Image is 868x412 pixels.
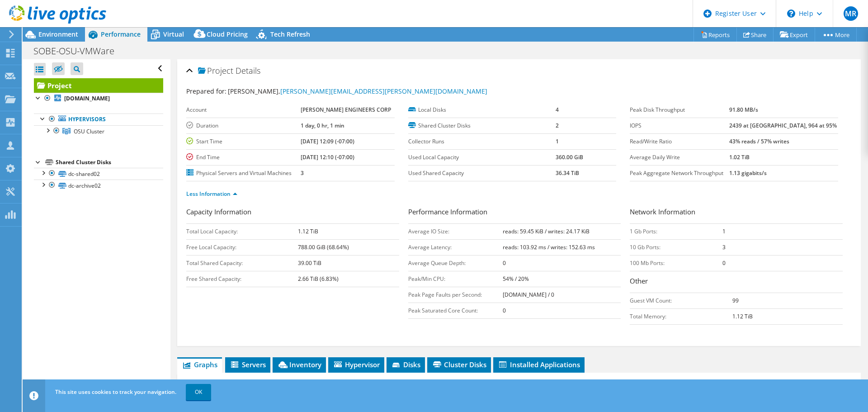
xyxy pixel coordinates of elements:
[630,121,729,130] label: IOPS
[186,190,237,198] a: Less Information
[34,78,163,93] a: Project
[298,275,339,283] b: 2.66 TiB (6.83%)
[729,169,767,177] b: 1.13 gigabits/s
[630,153,729,162] label: Average Daily Write
[736,28,774,42] a: Share
[301,153,354,161] b: [DATE] 12:10 (-07:00)
[408,169,556,178] label: Used Shared Capacity
[236,65,260,76] span: Details
[186,207,399,219] h3: Capacity Information
[34,180,163,191] a: dc-archive02
[815,28,857,42] a: More
[182,360,217,369] span: Graphs
[55,388,176,396] span: This site uses cookies to track your navigation.
[773,28,815,42] a: Export
[301,122,344,129] b: 1 day, 0 hr, 1 min
[186,87,226,95] label: Prepared for:
[277,360,321,369] span: Inventory
[729,122,837,129] b: 2439 at [GEOGRAPHIC_DATA], 964 at 95%
[34,168,163,180] a: dc-shared02
[56,157,163,168] div: Shared Cluster Disks
[186,137,301,146] label: Start Time
[729,137,789,145] b: 43% reads / 57% writes
[228,87,487,95] span: [PERSON_NAME],
[186,169,301,178] label: Physical Servers and Virtual Machines
[186,255,298,271] td: Total Shared Capacity:
[556,122,559,129] b: 2
[408,255,503,271] td: Average Queue Depth:
[38,30,78,38] span: Environment
[630,207,843,219] h3: Network Information
[556,169,579,177] b: 36.34 TiB
[556,106,559,114] b: 4
[630,223,722,239] td: 1 Gb Ports:
[408,303,503,318] td: Peak Saturated Core Count:
[298,243,349,251] b: 788.00 GiB (68.64%)
[722,259,726,267] b: 0
[408,207,621,219] h3: Performance Information
[630,276,843,288] h3: Other
[408,239,503,255] td: Average Latency:
[693,28,737,42] a: Reports
[732,297,739,304] b: 99
[186,384,211,400] a: OK
[198,66,233,76] span: Project
[34,114,163,125] a: Hypervisors
[34,125,163,137] a: OSU Cluster
[787,9,795,18] svg: \n
[408,271,503,287] td: Peak/Min CPU:
[432,360,486,369] span: Cluster Disks
[298,259,321,267] b: 39.00 TiB
[186,239,298,255] td: Free Local Capacity:
[186,271,298,287] td: Free Shared Capacity:
[503,259,506,267] b: 0
[503,291,554,298] b: [DOMAIN_NAME] / 0
[301,106,391,114] b: [PERSON_NAME] ENGINEERS CORP
[64,95,110,102] b: [DOMAIN_NAME]
[298,227,318,235] b: 1.12 TiB
[280,87,487,95] a: [PERSON_NAME][EMAIL_ADDRESS][PERSON_NAME][DOMAIN_NAME]
[503,227,590,235] b: reads: 59.45 KiB / writes: 24.17 KiB
[230,360,266,369] span: Servers
[101,30,141,38] span: Performance
[186,153,301,162] label: End Time
[186,121,301,130] label: Duration
[408,121,556,130] label: Shared Cluster Disks
[630,293,732,308] td: Guest VM Count:
[301,169,304,177] b: 3
[34,93,163,104] a: [DOMAIN_NAME]
[556,153,583,161] b: 360.00 GiB
[163,30,184,38] span: Virtual
[333,360,380,369] span: Hypervisor
[391,360,420,369] span: Disks
[408,287,503,303] td: Peak Page Faults per Second:
[722,227,726,235] b: 1
[29,46,128,56] h1: SOBE-OSU-VMWare
[408,105,556,114] label: Local Disks
[729,153,750,161] b: 1.02 TiB
[408,137,556,146] label: Collector Runs
[556,137,559,145] b: 1
[729,106,758,114] b: 91.80 MB/s
[503,243,595,251] b: reads: 103.92 ms / writes: 152.63 ms
[498,360,580,369] span: Installed Applications
[270,30,310,38] span: Tech Refresh
[301,137,354,145] b: [DATE] 12:09 (-07:00)
[732,313,753,320] b: 1.12 TiB
[186,105,301,114] label: Account
[630,137,729,146] label: Read/Write Ratio
[503,307,506,314] b: 0
[630,169,729,178] label: Peak Aggregate Network Throughput
[630,105,729,114] label: Peak Disk Throughput
[207,30,248,38] span: Cloud Pricing
[844,6,858,21] span: MR
[630,308,732,324] td: Total Memory:
[408,153,556,162] label: Used Local Capacity
[186,223,298,239] td: Total Local Capacity:
[630,255,722,271] td: 100 Mb Ports:
[74,128,104,135] span: OSU Cluster
[408,223,503,239] td: Average IO Size:
[503,275,529,283] b: 54% / 20%
[630,239,722,255] td: 10 Gb Ports:
[722,243,726,251] b: 3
